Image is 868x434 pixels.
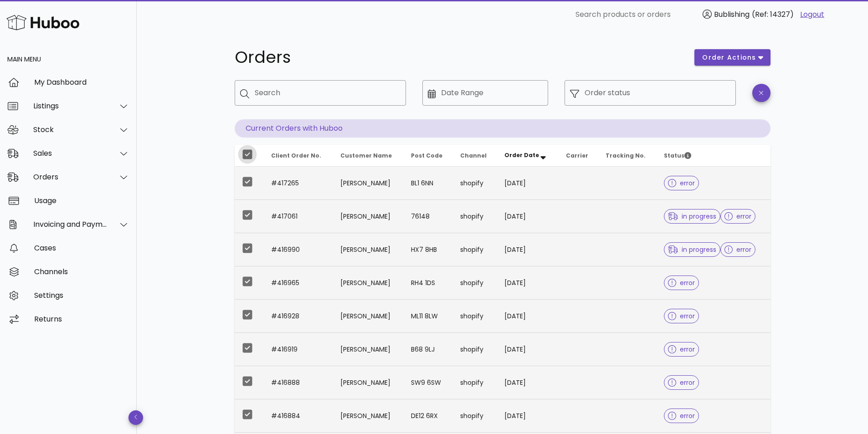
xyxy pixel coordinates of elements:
[453,145,497,167] th: Channel
[264,145,333,167] th: Client Order No.
[714,9,750,20] span: Bublishing
[668,313,695,319] span: error
[333,200,404,233] td: [PERSON_NAME]
[800,9,824,20] a: Logout
[33,220,108,229] div: Invoicing and Payments
[664,152,691,159] span: Status
[404,399,453,433] td: DE12 6RX
[34,78,129,87] div: My Dashboard
[497,145,559,167] th: Order Date: Sorted descending. Activate to remove sorting.
[724,213,751,220] span: error
[264,167,333,200] td: #417265
[264,366,333,399] td: #416888
[333,233,404,266] td: [PERSON_NAME]
[333,300,404,333] td: [PERSON_NAME]
[33,102,108,110] div: Listings
[453,167,497,200] td: shopify
[497,200,559,233] td: [DATE]
[453,399,497,433] td: shopify
[264,266,333,300] td: #416965
[668,346,695,352] span: error
[34,196,129,205] div: Usage
[333,266,404,300] td: [PERSON_NAME]
[6,13,79,32] img: Huboo Logo
[504,151,539,159] span: Order Date
[34,315,129,323] div: Returns
[34,267,129,276] div: Channels
[702,53,756,62] span: order actions
[598,145,657,167] th: Tracking No.
[497,399,559,433] td: [DATE]
[333,399,404,433] td: [PERSON_NAME]
[453,200,497,233] td: shopify
[668,180,695,186] span: error
[668,413,695,419] span: error
[497,233,559,266] td: [DATE]
[453,300,497,333] td: shopify
[404,266,453,300] td: RH4 1DS
[497,167,559,200] td: [DATE]
[453,266,497,300] td: shopify
[460,152,487,159] span: Channel
[453,366,497,399] td: shopify
[559,145,598,167] th: Carrier
[34,291,129,300] div: Settings
[453,233,497,266] td: shopify
[668,280,695,286] span: error
[333,366,404,399] td: [PERSON_NAME]
[606,152,646,159] span: Tracking No.
[453,333,497,366] td: shopify
[497,266,559,300] td: [DATE]
[264,233,333,266] td: #416990
[33,125,108,134] div: Stock
[33,173,108,181] div: Orders
[404,167,453,200] td: BL1 6NN
[235,119,770,138] p: Current Orders with Huboo
[724,246,751,253] span: error
[333,145,404,167] th: Customer Name
[264,300,333,333] td: #416928
[497,333,559,366] td: [DATE]
[668,213,716,220] span: in progress
[404,333,453,366] td: B68 9LJ
[264,333,333,366] td: #416919
[411,152,442,159] span: Post Code
[264,399,333,433] td: #416884
[333,333,404,366] td: [PERSON_NAME]
[752,9,794,20] span: (Ref: 14327)
[404,200,453,233] td: 76148
[333,167,404,200] td: [PERSON_NAME]
[404,145,453,167] th: Post Code
[694,49,770,66] button: order actions
[340,152,392,159] span: Customer Name
[404,233,453,266] td: HX7 8HB
[657,145,770,167] th: Status
[235,49,684,66] h1: Orders
[404,366,453,399] td: SW9 6SW
[668,379,695,386] span: error
[497,366,559,399] td: [DATE]
[668,246,716,253] span: in progress
[566,152,588,159] span: Carrier
[34,244,129,252] div: Cases
[404,300,453,333] td: ML11 8LW
[264,200,333,233] td: #417061
[33,149,108,158] div: Sales
[497,300,559,333] td: [DATE]
[271,152,321,159] span: Client Order No.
